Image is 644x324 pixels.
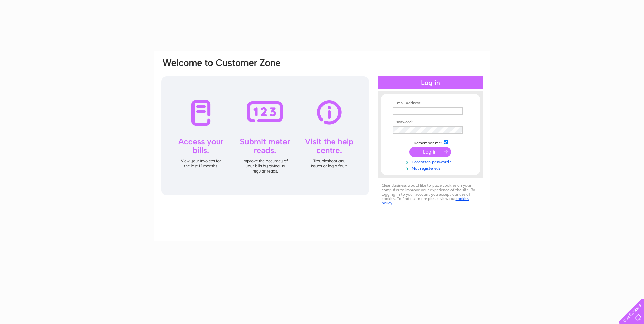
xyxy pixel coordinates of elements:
[391,139,470,146] td: Remember me?
[391,120,470,125] th: Password:
[391,101,470,106] th: Email Address:
[382,196,469,205] a: cookies policy
[393,165,470,171] a: Not registered?
[409,147,451,157] input: Submit
[393,158,470,165] a: Forgotten password?
[378,180,483,209] div: Clear Business would like to place cookies on your computer to improve your experience of the sit...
